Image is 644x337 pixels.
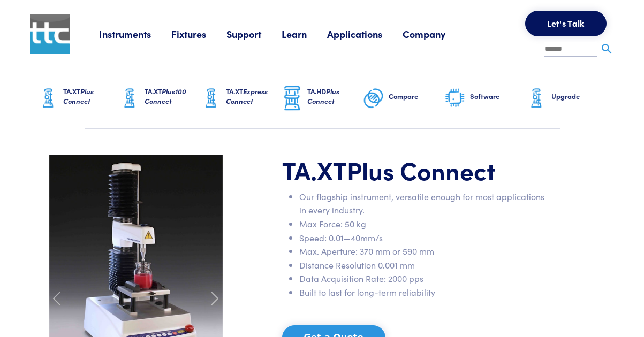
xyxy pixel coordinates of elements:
button: Let's Talk [525,11,607,36]
li: Max. Aperture: 370 mm or 590 mm [299,244,549,258]
h6: TA.HD [307,87,363,106]
li: Built to last for long-term reliability [299,286,549,300]
img: ttc_logo_1x1_v1.0.png [30,14,70,54]
h6: TA.XT [145,87,200,106]
a: Fixtures [171,27,226,41]
img: compare-graphic.png [363,85,384,112]
a: Applications [327,27,403,41]
span: Plus Connect [347,152,496,187]
a: Instruments [99,27,171,41]
img: software-graphic.png [444,87,466,110]
h6: TA.XT [226,87,282,106]
a: TA.XTExpress Connect [200,68,282,128]
a: Learn [282,27,327,41]
img: ta-xt-graphic.png [37,85,59,112]
a: TA.HDPlus Connect [282,68,363,128]
h1: TA.XT [282,155,549,186]
h6: TA.XT [63,87,119,106]
img: ta-xt-graphic.png [200,85,222,112]
img: ta-xt-graphic.png [119,85,140,112]
span: Plus100 Connect [145,86,186,106]
a: Software [444,68,526,128]
a: Compare [363,68,444,128]
a: Company [403,27,466,41]
li: Max Force: 50 kg [299,217,549,231]
span: Express Connect [226,86,268,106]
h6: Software [470,91,526,101]
img: ta-hd-graphic.png [282,85,303,112]
a: Upgrade [526,68,607,128]
li: Distance Resolution 0.001 mm [299,258,549,272]
a: TA.XTPlus Connect [37,68,119,128]
a: Support [226,27,282,41]
span: Plus Connect [307,86,339,106]
li: Speed: 0.01—40mm/s [299,231,549,245]
a: TA.XTPlus100 Connect [119,68,200,128]
span: Plus Connect [63,86,94,106]
h6: Compare [389,91,444,101]
h6: Upgrade [551,91,607,101]
li: Data Acquisition Rate: 2000 pps [299,272,549,286]
img: ta-xt-graphic.png [526,85,547,112]
li: Our flagship instrument, versatile enough for most applications in every industry. [299,190,549,217]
